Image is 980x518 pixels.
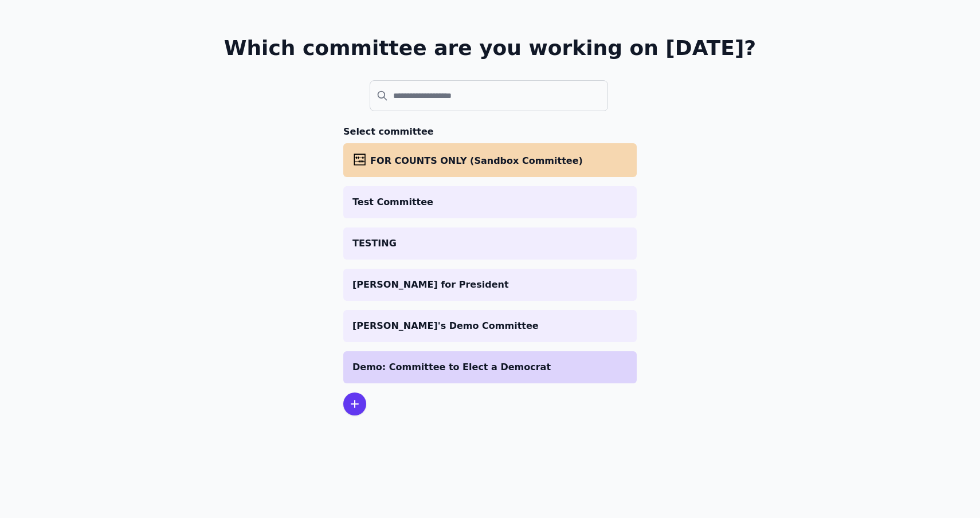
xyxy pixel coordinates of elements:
[343,269,637,301] a: [PERSON_NAME] for President
[224,37,756,60] h1: Which committee are you working on [DATE]?
[352,319,628,333] p: [PERSON_NAME]'s Demo Committee
[343,125,637,139] h3: Select committee
[343,310,637,342] a: [PERSON_NAME]'s Demo Committee
[352,278,628,292] p: [PERSON_NAME] for President
[352,237,628,250] p: TESTING
[352,195,628,209] p: Test Committee
[343,143,637,177] a: FOR COUNTS ONLY (Sandbox Committee)
[352,360,628,374] p: Demo: Committee to Elect a Democrat
[343,351,637,383] a: Demo: Committee to Elect a Democrat
[343,227,637,260] a: TESTING
[370,155,583,166] span: FOR COUNTS ONLY (Sandbox Committee)
[343,186,637,218] a: Test Committee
